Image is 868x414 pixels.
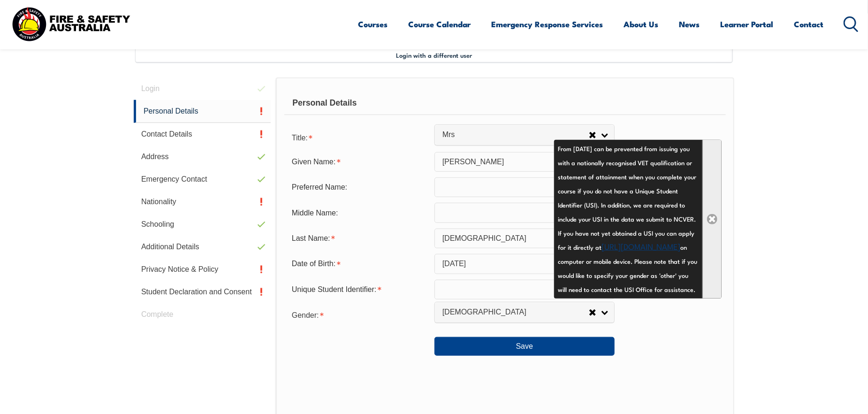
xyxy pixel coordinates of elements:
div: Gender is required. [284,305,434,324]
a: Privacy Notice & Policy [134,258,271,281]
a: Course Calendar [409,12,471,37]
a: About Us [624,12,659,37]
a: Nationality [134,191,271,213]
div: Date of Birth is required. [284,255,434,273]
a: Contact [794,12,824,37]
div: Last Name is required. [284,230,434,247]
a: Learner Portal [721,12,774,37]
div: Title is required. [284,128,434,146]
a: Courses [358,12,388,37]
a: News [679,12,700,37]
button: Save [434,337,615,356]
span: Title: [292,134,308,142]
div: Personal Details [284,92,726,115]
span: Mrs [442,130,589,140]
span: Login with a different user [396,51,472,59]
a: Address [134,146,271,168]
div: Given Name is required. [284,153,434,171]
a: Close [702,140,722,299]
a: Additional Details [134,236,271,258]
span: Gender: [292,311,319,319]
a: [URL][DOMAIN_NAME] [602,240,680,252]
div: Middle Name: [284,204,434,222]
a: Emergency Contact [134,168,271,191]
a: Contact Details [134,123,271,146]
div: Preferred Name: [284,178,434,196]
input: Select Date... [434,254,615,274]
span: [DEMOGRAPHIC_DATA] [442,307,589,317]
a: Student Declaration and Consent [134,281,271,303]
input: 10 Characters no 1, 0, O or I [434,280,615,299]
a: Schooling [134,213,271,236]
a: Info [615,257,628,270]
a: Personal Details [134,100,271,123]
a: Info [615,283,628,296]
div: Unique Student Identifier is required. [284,281,434,299]
a: Emergency Response Services [492,12,603,37]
